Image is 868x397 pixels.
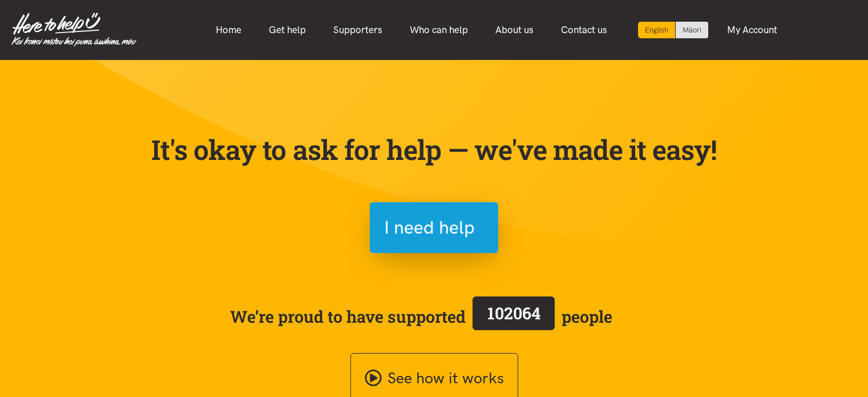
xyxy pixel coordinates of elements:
a: Who can help [396,18,482,42]
img: Home [11,13,136,47]
div: Language toggle [638,22,709,38]
p: It's okay to ask for help — we've made it easy! [149,133,720,166]
a: Supporters [320,18,396,42]
a: My Account [713,18,791,42]
span: 102064 [487,302,540,324]
a: Get help [255,18,320,42]
a: 102064 [466,294,562,339]
a: Contact us [547,18,621,42]
a: Home [202,18,255,42]
a: About us [482,18,547,42]
span: I need help [384,213,475,242]
a: Switch to Te Reo Māori [676,22,708,38]
button: I need help [370,202,498,253]
span: We’re proud to have supported people [230,294,612,339]
div: Current language [638,22,676,38]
